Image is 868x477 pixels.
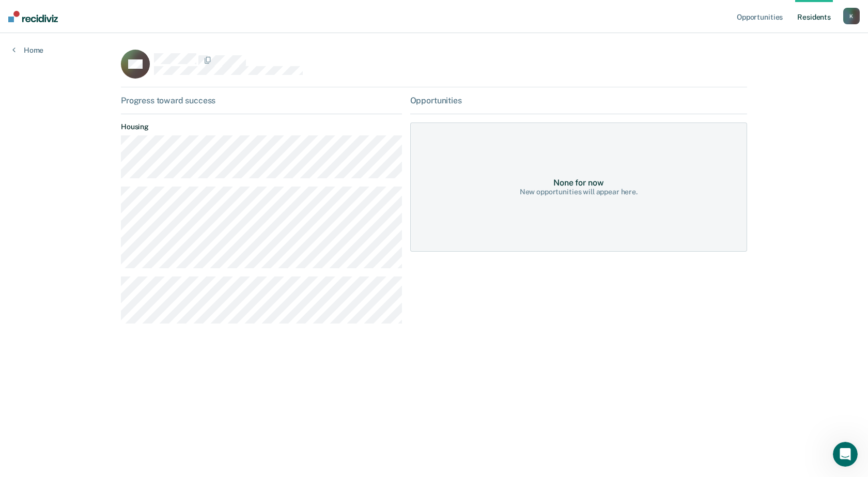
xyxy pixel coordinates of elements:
dt: Housing [121,122,402,131]
a: Home [12,45,43,55]
button: K [843,8,860,24]
div: Opportunities [410,96,747,105]
iframe: Intercom live chat [833,442,858,467]
div: Progress toward success [121,96,402,105]
img: Recidiviz [8,11,58,22]
div: None for now [553,178,603,188]
div: New opportunities will appear here. [520,188,638,196]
